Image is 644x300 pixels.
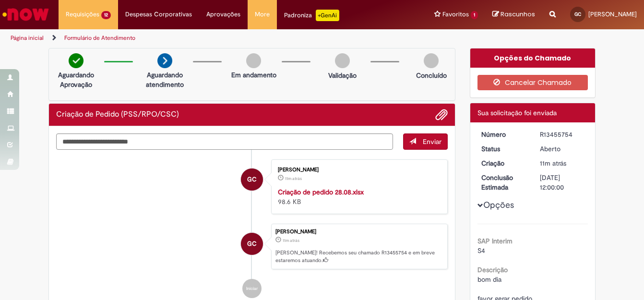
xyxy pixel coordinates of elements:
span: GC [247,232,257,255]
span: 11m atrás [540,159,566,168]
div: Padroniza [284,10,339,21]
img: img-circle-grey.png [246,53,261,68]
p: Em andamento [231,70,276,80]
b: Descrição [477,265,508,274]
span: [PERSON_NAME] [588,10,637,18]
span: Despesas Corporativas [125,10,192,19]
span: Rascunhos [501,10,535,19]
a: Criação de pedido 28.08.xlsx [278,188,364,196]
span: Sua solicitação foi enviada [477,108,557,117]
span: 11m atrás [283,238,299,243]
time: 28/08/2025 08:31:35 [283,238,299,243]
button: Enviar [403,133,448,150]
span: Favoritos [442,10,469,19]
ul: Trilhas de página [7,29,422,47]
span: Aprovações [206,10,240,19]
span: 12 [101,11,111,19]
span: GC [247,168,257,191]
p: Aguardando Aprovação [53,70,99,89]
img: ServiceNow [1,5,50,24]
time: 28/08/2025 08:31:35 [540,159,566,168]
img: img-circle-grey.png [335,53,350,68]
div: [PERSON_NAME] [275,229,442,235]
h2: Criação de Pedido (PSS/RPO/CSC) Histórico de tíquete [56,110,179,119]
button: Cancelar Chamado [477,75,588,90]
dt: Criação [474,158,533,168]
div: 28/08/2025 08:31:35 [540,158,584,168]
a: Página inicial [11,34,44,42]
p: [PERSON_NAME]! Recebemos seu chamado R13455754 e em breve estaremos atuando. [275,249,442,264]
button: Adicionar anexos [435,108,448,121]
textarea: Digite sua mensagem aqui... [56,133,393,150]
span: Requisições [66,10,99,19]
p: Validação [328,71,357,80]
span: S4 [477,246,485,255]
dt: Conclusão Estimada [474,173,533,192]
span: Enviar [423,137,441,146]
div: [PERSON_NAME] [278,167,438,173]
dt: Número [474,130,533,139]
span: 1 [471,11,478,19]
span: GC [574,11,581,17]
a: Formulário de Atendimento [64,34,135,42]
div: Gabriele dos santos cândido [241,233,263,255]
span: More [255,10,270,19]
div: [DATE] 12:00:00 [540,173,584,192]
li: Gabriele dos santos cândido [56,224,448,270]
div: Aberto [540,144,584,154]
img: img-circle-grey.png [424,53,439,68]
div: Opções do Chamado [470,48,596,68]
span: 11m atrás [285,176,302,181]
p: +GenAi [316,10,339,21]
div: R13455754 [540,130,584,139]
img: arrow-next.png [157,53,172,68]
dt: Status [474,144,533,154]
div: 98.6 KB [278,187,438,206]
b: SAP Interim [477,237,513,245]
p: Concluído [416,71,447,80]
p: Aguardando atendimento [142,70,188,89]
img: check-circle-green.png [69,53,83,68]
a: Rascunhos [492,10,535,19]
div: Gabriele dos santos cândido [241,168,263,191]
